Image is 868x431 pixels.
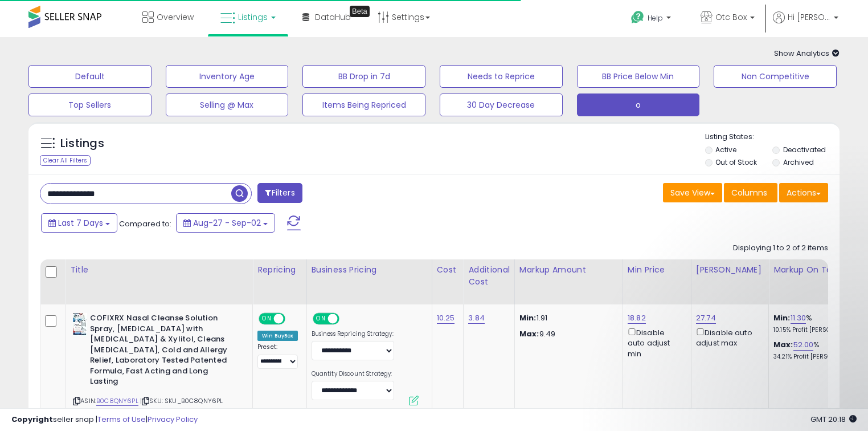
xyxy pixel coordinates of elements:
div: Additional Cost [468,264,510,288]
button: Last 7 Days [41,213,117,233]
h5: Listings [60,136,104,152]
span: Help [648,13,663,23]
button: Columns [724,183,777,202]
a: 18.82 [628,312,646,324]
a: 11.30 [791,312,806,324]
span: ON [314,314,328,324]
div: Preset: [257,343,298,369]
button: Aug-27 - Sep-02 [176,213,275,233]
a: 52.00 [793,339,814,351]
div: seller snap | | [11,414,198,425]
b: Max: [773,339,793,350]
a: B0C8QNY6PL [96,396,138,406]
a: Hi [PERSON_NAME] [773,11,838,37]
span: Compared to: [119,218,171,229]
div: Win BuyBox [257,331,298,341]
button: Inventory Age [166,65,289,88]
div: Clear All Filters [40,155,91,166]
label: Deactivated [783,145,826,154]
span: Columns [731,187,767,198]
a: 27.74 [696,312,716,324]
div: Displaying 1 to 2 of 2 items [733,243,828,254]
a: 10.25 [437,312,455,324]
button: Items Being Repriced [302,93,425,116]
span: OFF [284,314,302,324]
div: Repricing [257,264,302,276]
span: Overview [157,11,194,23]
strong: Min: [519,312,537,323]
label: Archived [783,157,814,167]
label: Quantity Discount Strategy: [312,370,394,378]
div: Disable auto adjust min [628,326,682,359]
img: 41+M-GfX4aL._SL40_.jpg [73,313,87,336]
a: Help [622,2,682,37]
div: Disable auto adjust max [696,326,760,348]
label: Active [715,145,736,154]
button: Selling @ Max [166,93,289,116]
span: Last 7 Days [58,217,103,229]
div: Markup Amount [519,264,618,276]
b: COFIXRX Nasal Cleanse Solution Spray, [MEDICAL_DATA] with [MEDICAL_DATA] & Xylitol, Cleans [MEDIC... [90,313,228,390]
div: Business Pricing [312,264,427,276]
span: Hi [PERSON_NAME] [788,11,830,23]
label: Business Repricing Strategy: [312,330,394,338]
button: Top Sellers [28,93,152,116]
label: Out of Stock [715,157,757,167]
div: [PERSON_NAME] [696,264,764,276]
button: Non Competitive [714,65,837,88]
button: Needs to Reprice [440,65,563,88]
div: Min Price [628,264,686,276]
button: Filters [257,183,302,203]
div: Cost [437,264,459,276]
a: Privacy Policy [148,414,198,425]
a: Terms of Use [97,414,146,425]
button: 30 Day Decrease [440,93,563,116]
span: Show Analytics [774,48,840,59]
p: Listing States: [705,132,840,143]
span: ON [260,314,274,324]
button: Save View [663,183,722,202]
div: % [773,340,868,361]
div: Tooltip anchor [350,6,370,17]
div: Title [70,264,248,276]
span: Otc Box [715,11,747,23]
div: % [773,313,868,334]
button: BB Drop in 7d [302,65,425,88]
p: 9.49 [519,329,614,339]
i: Get Help [630,10,645,25]
span: Aug-27 - Sep-02 [193,217,261,229]
a: 3.84 [468,312,485,324]
button: BB Price Below Min [577,65,700,88]
span: Listings [238,11,268,23]
span: DataHub [315,11,351,23]
button: Default [28,65,152,88]
strong: Copyright [11,414,53,425]
button: Actions [779,183,828,202]
button: o [577,93,700,116]
p: 1.91 [519,313,614,323]
strong: Max: [519,328,539,339]
span: OFF [337,314,355,324]
span: | SKU: SKU_B0C8QNY6PL [140,396,223,405]
p: 10.15% Profit [PERSON_NAME] [773,326,868,334]
b: Min: [773,312,791,323]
